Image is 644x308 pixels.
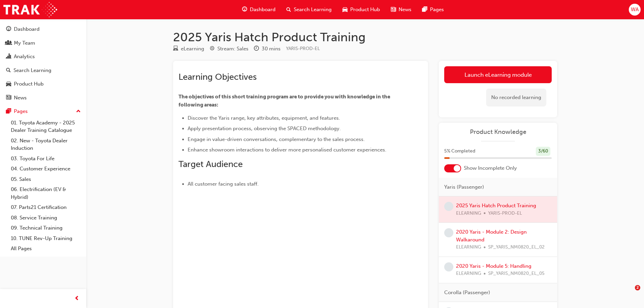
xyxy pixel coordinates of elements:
[14,25,40,33] div: Dashboard
[178,159,243,169] span: Target Audience
[430,6,444,14] span: Pages
[444,262,453,271] span: learningRecordVerb_NONE-icon
[444,147,475,155] span: 5 % Completed
[14,94,27,102] div: News
[444,289,490,297] span: Corolla (Passenger)
[188,181,259,187] span: All customer facing sales staff.
[8,233,84,244] a: 10. TUNE Rev-Up Training
[6,95,11,101] span: news-icon
[6,81,11,87] span: car-icon
[181,45,204,53] div: eLearning
[8,213,84,223] a: 08. Service Training
[350,6,380,14] span: Product Hub
[385,3,417,17] a: news-iconNews
[444,128,552,136] a: Product Knowledge
[456,263,531,269] a: 2020 Yaris - Module 5: Handling
[254,45,281,53] div: Duration
[217,45,248,53] div: Stream: Sales
[237,3,281,17] a: guage-iconDashboard
[188,136,365,142] span: Engage in value-driven conversations, complementary to the sales process.
[14,53,35,61] div: Analytics
[337,3,385,17] a: car-iconProduct Hub
[3,78,84,90] a: Product Hub
[629,4,641,16] button: WA
[456,229,527,243] a: 2020 Yaris - Module 2: Design Walkaround
[242,5,247,14] span: guage-icon
[488,270,545,278] span: SP_YARIS_NM0820_EL_05
[8,118,84,136] a: 01. Toyota Academy - 2025 Dealer Training Catalogue
[6,26,11,32] span: guage-icon
[8,243,84,254] a: All Pages
[631,6,639,14] span: WA
[3,64,84,77] a: Search Learning
[74,294,79,303] span: prev-icon
[8,153,84,164] a: 03. Toyota For Life
[6,68,11,74] span: search-icon
[286,46,320,51] span: Learning resource code
[8,164,84,174] a: 04. Customer Experience
[281,3,337,17] a: search-iconSearch Learning
[8,174,84,185] a: 05. Sales
[173,45,204,53] div: Type
[3,92,84,104] a: News
[3,50,84,63] a: Analytics
[486,89,546,106] div: No recorded learning
[262,45,281,53] div: 30 mins
[254,46,259,52] span: clock-icon
[464,164,517,172] span: Show Incomplete Only
[391,5,396,14] span: news-icon
[444,202,453,211] span: learningRecordVerb_NONE-icon
[188,125,341,132] span: Apply presentation process, observing the SPACED methodology.
[173,30,557,45] h1: 2025 Yaris Hatch Product Training
[422,5,427,14] span: pages-icon
[3,105,84,118] button: Pages
[8,136,84,153] a: 02. New - Toyota Dealer Induction
[3,22,84,105] button: DashboardMy TeamAnalyticsSearch LearningProduct HubNews
[178,72,257,82] span: Learning Objectives
[210,45,248,53] div: Stream
[173,46,178,52] span: learningResourceType_ELEARNING-icon
[3,37,84,49] a: My Team
[456,270,481,278] span: ELEARNING
[6,40,11,46] span: people-icon
[488,243,545,251] span: SP_YARIS_NM0820_EL_02
[286,5,291,14] span: search-icon
[417,3,449,17] a: pages-iconPages
[444,66,552,83] a: Launch eLearning module
[3,23,84,35] a: Dashboard
[188,115,340,121] span: Discover the Yaris range, key attributes, equipment, and features.
[210,46,215,52] span: target-icon
[6,54,11,60] span: chart-icon
[635,285,640,290] span: 2
[444,228,453,237] span: learningRecordVerb_NONE-icon
[3,2,57,17] img: Trak
[342,5,348,14] span: car-icon
[8,202,84,213] a: 07. Parts21 Certification
[294,6,332,14] span: Search Learning
[14,80,44,88] div: Product Hub
[14,108,28,115] div: Pages
[621,285,637,301] iframe: Intercom live chat
[399,6,411,14] span: News
[456,243,481,251] span: ELEARNING
[178,94,391,108] span: The objectives of this short training program are to provide you with knowledge in the following ...
[14,39,35,47] div: My Team
[8,223,84,233] a: 09. Technical Training
[76,107,81,116] span: up-icon
[8,184,84,202] a: 06. Electrification (EV & Hybrid)
[6,109,11,115] span: pages-icon
[536,147,550,156] div: 3 / 60
[444,183,484,191] span: Yaris (Passenger)
[250,6,276,14] span: Dashboard
[14,67,51,74] div: Search Learning
[188,147,386,153] span: Enhance showroom interactions to deliver more personalised customer experiences.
